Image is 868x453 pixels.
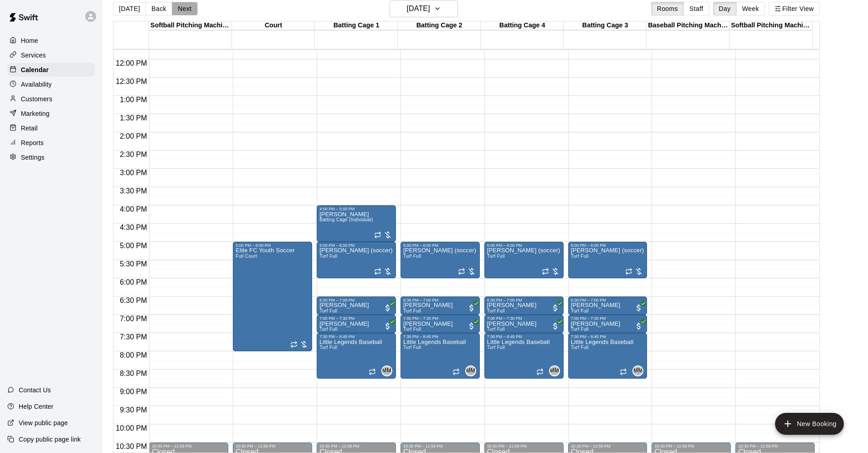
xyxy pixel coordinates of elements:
div: Matt Medina [632,365,643,376]
span: 7:30 PM [118,333,149,341]
div: Availability [7,78,95,91]
span: Turf Full [403,345,421,350]
span: 10:30 PM [113,443,149,450]
span: Recurring event [458,268,465,275]
div: 5:00 PM – 6:00 PM: Brit Nielson (soccer) [568,242,647,278]
div: 7:00 PM – 7:30 PM: Jeff Warner [401,315,480,333]
span: Turf Full [487,345,505,350]
span: All customers have paid [634,322,643,331]
span: Turf Full [487,327,505,332]
span: 8:00 PM [118,351,149,359]
div: 5:00 PM – 6:00 PM: Brit Nielson (soccer) [484,242,564,278]
div: Matt Medina [465,365,476,376]
a: Settings [7,151,95,164]
div: 4:00 PM – 5:00 PM: Batting Cage (Individual) [317,205,396,242]
div: 7:30 PM – 8:45 PM [571,334,645,339]
span: MM [550,366,559,375]
button: Back [145,2,172,16]
span: Turf Full [403,254,421,259]
span: 2:30 PM [118,151,149,158]
button: Day [713,2,737,16]
span: Turf Full [403,308,421,313]
span: Recurring event [542,268,549,275]
div: 5:00 PM – 8:00 PM: Elite FC Youth Soccer [233,242,312,351]
button: [DATE] [113,2,146,16]
div: 5:00 PM – 6:00 PM [571,243,645,248]
span: 1:30 PM [118,114,149,122]
div: 7:30 PM – 8:45 PM [487,334,561,339]
span: Turf Full [319,345,337,350]
div: Matt Medina [549,365,560,376]
div: 5:00 PM – 8:00 PM [236,243,309,248]
div: 6:30 PM – 7:00 PM [487,298,561,302]
span: MM [466,366,475,375]
span: MM [382,366,392,375]
span: Turf Full [403,327,421,332]
button: Week [736,2,765,16]
span: Turf Full [571,327,589,332]
a: Services [7,48,95,62]
div: 7:00 PM – 7:30 PM: Jeff Warner [317,315,396,333]
p: Help Center [19,402,53,411]
p: Services [21,51,46,60]
div: 7:00 PM – 7:30 PM: Jeff Warner [484,315,564,333]
div: 10:30 PM – 11:59 PM [487,444,561,448]
div: Batting Cage 2 [398,21,481,30]
div: 6:30 PM – 7:00 PM [319,298,393,302]
span: 9:00 PM [118,388,149,396]
span: Recurring event [374,268,381,275]
div: 7:00 PM – 7:30 PM [403,316,477,321]
div: 7:30 PM – 8:45 PM: Little Legends Baseball [401,333,480,379]
a: Calendar [7,63,95,77]
span: 1:00 PM [118,96,149,104]
span: Turf Full [571,254,589,259]
span: Recurring event [452,368,460,375]
div: 5:00 PM – 6:00 PM [403,243,477,248]
span: 12:00 PM [113,59,149,67]
p: Customers [21,94,52,104]
button: Staff [683,2,709,16]
span: Turf Full [319,254,337,259]
span: Recurring event [369,368,376,375]
div: Softball Pitching Machine 1 [149,21,232,30]
p: Availability [21,80,52,89]
div: 6:30 PM – 7:00 PM [403,298,477,302]
span: 9:30 PM [118,406,149,414]
a: Home [7,34,95,47]
span: Recurring event [625,268,632,275]
div: Batting Cage 4 [481,21,564,30]
span: Turf Full [319,327,337,332]
span: 4:00 PM [118,205,149,213]
span: 8:30 PM [118,370,149,377]
button: add [775,413,844,435]
div: 7:00 PM – 7:30 PM: Jeff Warner [568,315,647,333]
span: Recurring event [536,368,544,375]
span: Matt Medina [469,365,476,376]
p: Marketing [21,109,50,118]
span: 10:00 PM [113,424,149,432]
div: Batting Cage 3 [564,21,647,30]
h6: [DATE] [407,2,430,15]
div: 4:00 PM – 5:00 PM [319,207,393,211]
span: All customers have paid [467,303,476,312]
button: Next [172,2,197,16]
p: View public page [19,418,68,427]
div: 7:30 PM – 8:45 PM: Little Legends Baseball [484,333,564,379]
div: 7:00 PM – 7:30 PM [487,316,561,321]
span: All customers have paid [551,303,560,312]
div: 6:30 PM – 7:00 PM [571,298,645,302]
span: All customers have paid [467,322,476,331]
span: Turf Full [487,308,505,313]
span: 12:30 PM [113,78,149,85]
p: Calendar [21,65,49,74]
div: Retail [7,121,95,135]
p: Contact Us [19,385,51,395]
div: 5:00 PM – 6:00 PM: Brit Nielson (soccer) [317,242,396,278]
p: Reports [21,138,44,147]
div: 10:30 PM – 11:59 PM [152,444,226,448]
span: 2:00 PM [118,132,149,140]
span: All customers have paid [634,303,643,312]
